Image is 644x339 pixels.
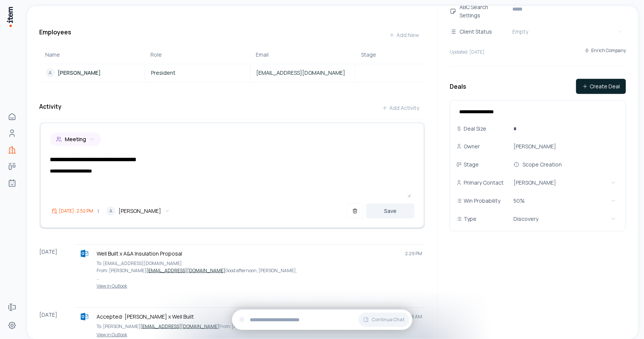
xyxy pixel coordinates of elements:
[232,310,412,330] div: Continue Chat
[5,318,20,333] a: Settings
[464,215,476,223] p: Type
[464,179,504,186] p: Primary Contact
[361,51,419,59] div: Stage
[39,28,71,43] h3: Employees
[50,133,101,146] button: Meeting
[151,69,176,77] span: President
[450,49,484,55] p: Updated: [DATE]
[464,197,500,205] p: Win Probability
[450,82,466,91] h3: Deals
[6,6,14,28] img: Item Brain Logo
[46,68,55,77] div: A
[50,203,95,219] button: [DATE] : 2:52 PM
[151,51,244,59] div: Role
[5,300,20,315] a: Forms
[464,125,486,133] p: Deal Size
[98,207,99,215] p: |
[5,142,20,157] a: Companies
[106,206,115,216] div: A
[5,159,20,174] a: Deals
[97,260,422,274] p: To: [EMAIL_ADDRESS][DOMAIN_NAME] From: [PERSON_NAME] Good afternoon, [PERSON_NAME],
[405,251,422,257] span: 2:29 PM
[584,44,626,57] button: Enrich Company
[146,267,225,274] a: [EMAIL_ADDRESS][DOMAIN_NAME]
[251,69,355,77] a: [EMAIL_ADDRESS][DOMAIN_NAME]
[376,100,425,116] button: Add Activity
[460,28,508,36] div: Client Status
[464,161,479,168] p: Stage
[118,207,161,215] span: [PERSON_NAME]
[78,332,422,338] a: View in Outlook
[102,203,175,219] button: A[PERSON_NAME]
[39,244,75,293] div: [DATE]
[40,68,144,77] a: A[PERSON_NAME]
[576,79,626,94] button: Create Deal
[65,136,86,143] span: Meeting
[39,102,61,111] h3: Activity
[366,203,415,219] button: Save
[97,250,399,257] p: Well Built x A&A Insulation Proposal
[140,323,219,330] a: [EMAIL_ADDRESS][DOMAIN_NAME]
[358,313,409,327] button: Continue Chat
[257,69,346,77] span: [EMAIL_ADDRESS][DOMAIN_NAME]
[405,314,422,320] span: 9:25 AM
[78,283,422,289] a: View in Outlook
[372,317,405,323] span: Continue Chat
[58,69,101,77] p: [PERSON_NAME]
[145,69,249,77] a: President
[256,51,349,59] div: Email
[5,176,20,191] a: Agents
[97,323,422,330] p: To: [PERSON_NAME] From: [PERSON_NAME]
[383,28,425,43] button: Add New
[464,143,480,150] p: Owner
[45,51,138,59] div: Name
[97,313,399,321] p: Accepted: [PERSON_NAME] x Well Built
[81,250,88,257] img: outlook logo
[460,3,508,20] div: ABC Search Settings
[5,109,20,124] a: Home
[5,126,20,141] a: People
[81,313,88,321] img: outlook logo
